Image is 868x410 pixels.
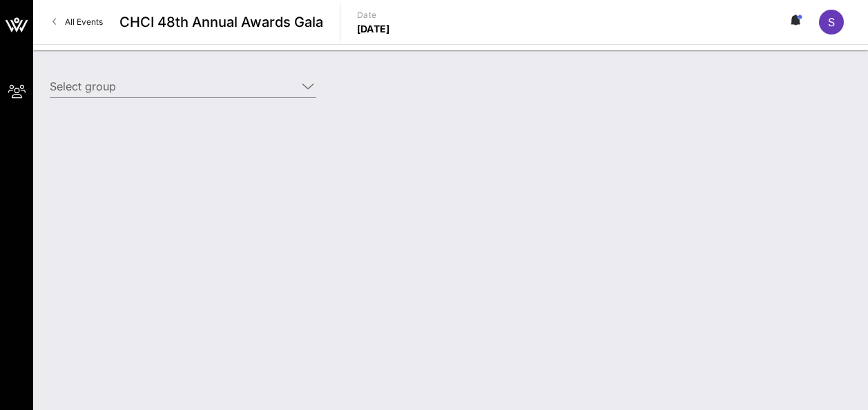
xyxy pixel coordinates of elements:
[65,17,103,27] span: All Events
[819,10,844,35] div: S
[828,15,835,29] span: S
[119,12,323,32] span: CHCI 48th Annual Awards Gala
[357,8,390,22] p: Date
[357,22,390,36] p: [DATE]
[44,11,111,33] a: All Events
